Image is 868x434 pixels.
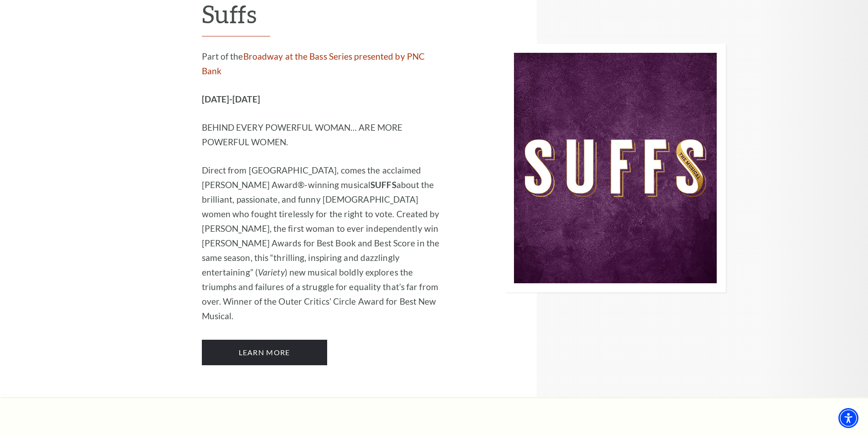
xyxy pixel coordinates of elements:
[838,408,858,428] div: Accessibility Menu
[202,163,446,323] p: Direct from [GEOGRAPHIC_DATA], comes the acclaimed [PERSON_NAME] Award®-winning musical about the...
[505,44,726,292] img: Performing Arts Fort Worth Presents
[202,94,260,104] strong: [DATE]-[DATE]
[258,267,285,277] em: Variety
[202,340,327,365] a: Learn More Suffs
[202,120,446,149] p: BEHIND EVERY POWERFUL WOMAN… ARE MORE POWERFUL WOMEN.
[202,49,446,78] p: Part of the
[370,179,396,190] strong: SUFFS
[202,51,425,76] a: Broadway at the Bass Series presented by PNC Bank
